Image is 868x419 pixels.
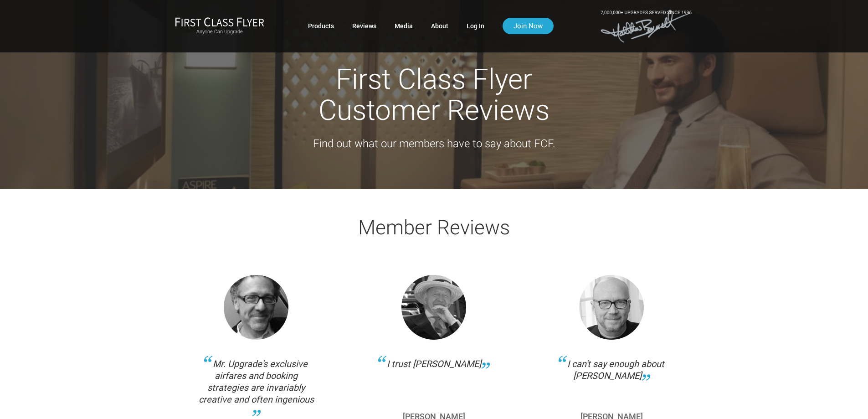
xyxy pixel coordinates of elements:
small: Anyone Can Upgrade [175,29,264,35]
a: About [431,18,448,34]
div: Mr. Upgrade's exclusive airfares and booking strategies are invariably creative and often ingenious [195,358,318,417]
img: Haggis-v2.png [579,275,644,340]
a: First Class FlyerAnyone Can Upgrade [175,17,264,35]
a: Log In [467,18,484,34]
p: Find out what our members have to say about FCF. [177,135,692,152]
img: Collins.png [401,275,466,340]
a: Media [395,18,413,34]
a: Join Now [503,18,554,34]
span: Member Reviews [358,216,510,239]
img: Thomas.png [224,275,288,340]
div: I can't say enough about [PERSON_NAME] [550,358,673,403]
a: Reviews [352,18,376,34]
img: First Class Flyer [175,17,264,26]
a: Products [308,18,334,34]
span: First Class Flyer Customer Reviews [318,62,550,127]
div: I trust [PERSON_NAME] [372,358,495,403]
